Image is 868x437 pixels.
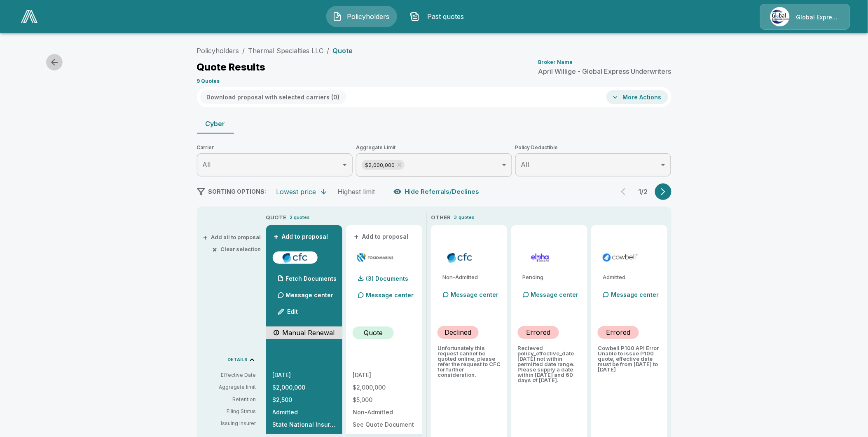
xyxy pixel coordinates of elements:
[538,60,573,65] p: Broker Name
[364,328,383,338] p: Quote
[356,143,512,152] span: Aggregate Limit
[204,420,256,427] p: Issuing Insurer
[353,232,410,241] button: +Add to proposal
[326,6,397,27] button: Policyholders IconPolicyholders
[353,372,416,378] p: [DATE]
[601,251,639,264] img: cowbellp100
[598,345,661,372] p: Cowbell P100 API Error Unable to issue P100 quote, effective date must be from [DATE] to [DATE]
[438,345,501,378] p: Unfortunately this request cannot be quoted online, please refer the request to CFC for further c...
[431,214,451,222] p: OTHER
[521,160,529,169] span: All
[760,4,850,30] a: Agency IconGlobal Express Underwriters
[283,328,335,338] p: Manual Renewal
[213,247,218,252] span: ×
[273,372,336,378] p: [DATE]
[203,235,208,240] span: +
[197,79,220,84] p: 9 Quotes
[353,409,416,415] p: Non-Admitted
[635,188,652,195] p: 1 / 2
[442,275,501,280] p: Non-Admitted
[362,160,405,170] div: $2,000,000
[248,47,324,55] a: Thermal Specialties LLC
[518,345,581,383] p: Recieved policy_effective_date [DATE] not within permitted date range. Please supply a date withi...
[276,188,316,196] div: Lowest price
[356,251,394,264] img: tmhcccyber
[606,90,668,104] button: More Actions
[346,12,391,21] span: Policyholders
[445,327,472,337] p: Declined
[203,160,211,169] span: All
[205,235,261,240] button: +Add all to proposal
[204,396,256,403] p: Retention
[21,10,37,23] img: AA Logo
[197,46,353,56] nav: breadcrumb
[208,188,267,195] span: SORTING OPTIONS:
[404,6,475,27] button: Past quotes IconPast quotes
[796,13,840,21] p: Global Express Underwriters
[204,383,256,391] p: Aggregate limit
[228,357,248,362] p: DETAILS
[353,385,416,390] p: $2,000,000
[197,47,239,55] a: Policyholders
[204,371,256,379] p: Effective Date
[200,90,346,104] button: Download proposal with selected carriers (0)
[276,251,314,264] img: cfccyberadmitted
[521,251,559,264] img: elphacyberstandard
[333,47,353,54] p: Quote
[332,12,342,21] img: Policyholders Icon
[515,143,671,152] span: Policy Deductible
[290,214,310,221] p: 2 quotes
[273,385,336,390] p: $2,000,000
[273,232,330,241] button: +Add to proposal
[273,409,336,415] p: Admitted
[526,327,550,337] p: Errored
[451,290,498,299] p: Message center
[531,290,579,299] p: Message center
[286,276,337,282] p: Fetch Documents
[197,143,353,152] span: Carrier
[523,275,581,280] p: Pending
[353,422,416,428] p: See Quote Document
[538,68,671,75] p: April Willige - Global Express Underwriters
[338,188,375,196] div: Highest limit
[266,214,287,222] p: QUOTE
[410,12,420,21] img: Past quotes Icon
[273,397,336,403] p: $2,500
[606,327,631,337] p: Errored
[611,290,659,299] p: Message center
[197,114,234,134] button: Cyber
[362,160,398,170] span: $2,000,000
[454,214,457,221] p: 3
[603,275,661,280] p: Admitted
[273,422,336,428] p: State National Insurance Company Inc.
[354,234,359,240] span: +
[204,408,256,415] p: Filing Status
[366,276,408,282] p: (3) Documents
[423,12,468,21] span: Past quotes
[274,234,279,240] span: +
[366,291,414,299] p: Message center
[459,214,475,221] p: quotes
[286,291,334,299] p: Message center
[243,46,245,56] li: /
[441,251,479,264] img: cfccyber
[353,397,416,403] p: $5,000
[274,303,302,320] button: Edit
[214,247,261,252] button: ×Clear selection
[770,7,790,26] img: Agency Icon
[327,46,330,56] li: /
[197,62,266,72] p: Quote Results
[392,184,483,200] button: Hide Referrals/Declines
